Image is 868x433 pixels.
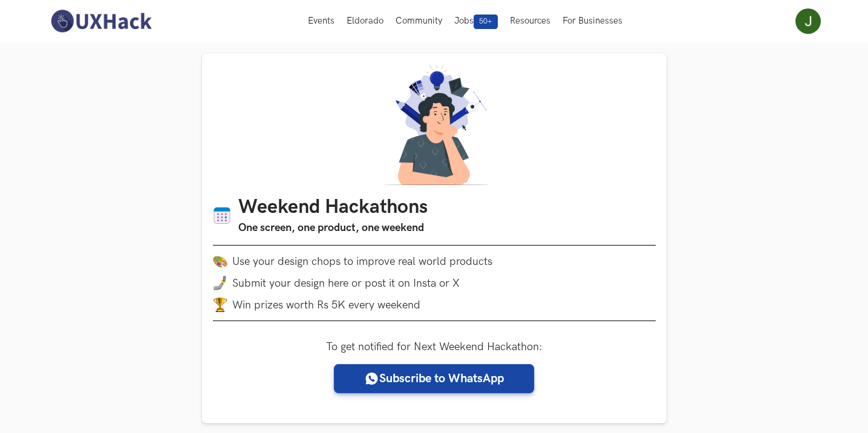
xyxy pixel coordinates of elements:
img: A designer thinking [376,64,492,185]
li: Win prizes worth Rs 5K every weekend [213,298,656,312]
span: Submit your design here or post it on Insta or X [232,277,460,290]
a: Subscribe to WhatsApp [334,364,534,393]
label: To get notified for Next Weekend Hackathon: [326,340,543,353]
img: palette.png [213,254,227,269]
img: trophy.png [213,298,227,312]
img: mobile-in-hand.png [213,276,227,290]
img: UXHack-logo.png [47,8,155,34]
h3: One screen, one product, one weekend [238,220,428,236]
span: 50+ [474,15,498,29]
li: Use your design chops to improve real world products [213,254,656,269]
h1: Weekend Hackathons [238,196,428,220]
img: Calendar icon [213,206,231,225]
img: Your profile pic [795,8,821,34]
